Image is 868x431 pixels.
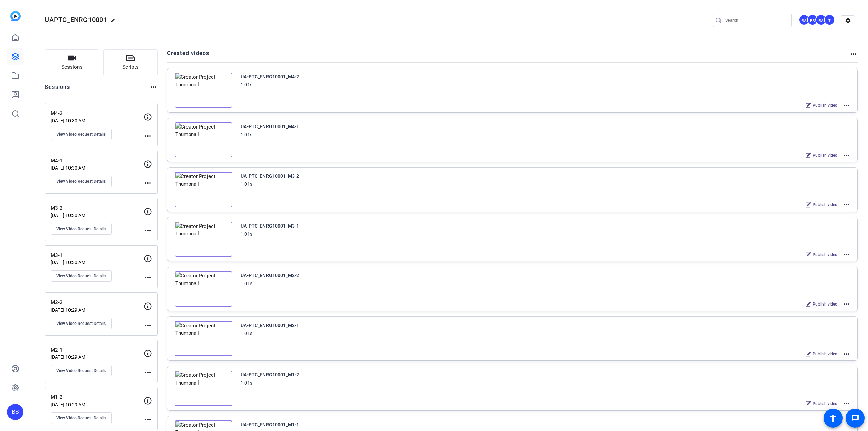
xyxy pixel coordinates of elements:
[150,83,158,91] mat-icon: more_horiz
[175,172,232,207] img: Creator Project Thumbnail
[175,321,232,356] img: Creator Project Thumbnail
[175,271,232,307] img: Creator Project Thumbnail
[241,172,299,180] div: UA-PTC_ENRG10001_M3-2
[51,260,144,265] p: [DATE] 10:30 AM
[824,14,836,26] ngx-avatar: Tim Marietta
[51,346,144,354] p: M2-1
[56,179,106,184] span: View Video Request Details
[842,151,850,159] mat-icon: more_horiz
[842,399,850,408] mat-icon: more_horiz
[241,420,299,429] div: UA-PTC_ENRG10001_M1-1
[241,230,252,238] div: 1:01s
[167,49,850,62] h2: Created videos
[144,368,152,376] mat-icon: more_horiz
[241,73,299,81] div: UA-PTC_ENRG10001_M4-2
[51,393,144,401] p: M1-2
[813,153,837,158] span: Publish video
[798,14,810,25] div: BS
[175,222,232,257] img: Creator Project Thumbnail
[7,404,23,420] div: BS
[144,321,152,329] mat-icon: more_horiz
[111,18,119,26] mat-icon: edit
[175,122,232,158] img: Creator Project Thumbnail
[51,307,144,313] p: [DATE] 10:29 AM
[56,415,106,421] span: View Video Request Details
[851,414,859,422] mat-icon: message
[56,321,106,326] span: View Video Request Details
[51,213,144,218] p: [DATE] 10:30 AM
[56,132,106,137] span: View Video Request Details
[175,73,232,108] img: Creator Project Thumbnail
[241,180,252,188] div: 1:01s
[842,101,850,110] mat-icon: more_horiz
[45,49,99,76] button: Sessions
[61,63,83,71] span: Sessions
[842,350,850,358] mat-icon: more_horiz
[815,14,827,26] ngx-avatar: Brandon Simmons
[144,179,152,187] mat-icon: more_horiz
[842,201,850,209] mat-icon: more_horiz
[51,118,144,123] p: [DATE] 10:30 AM
[241,131,252,139] div: 1:01s
[51,365,112,376] button: View Video Request Details
[10,11,21,21] img: blue-gradient.svg
[51,402,144,407] p: [DATE] 10:29 AM
[103,49,158,76] button: Scripts
[56,368,106,373] span: View Video Request Details
[241,371,299,379] div: UA-PTC_ENRG10001_M1-2
[813,103,837,108] span: Publish video
[241,279,252,288] div: 1:01s
[51,252,144,259] p: M3-1
[807,14,818,25] div: BS
[51,176,112,187] button: View Video Request Details
[51,318,112,329] button: View Video Request Details
[144,274,152,282] mat-icon: more_horiz
[241,271,299,279] div: UA-PTC_ENRG10001_M2-2
[56,273,106,279] span: View Video Request Details
[144,227,152,235] mat-icon: more_horiz
[51,165,144,171] p: [DATE] 10:30 AM
[45,16,107,24] span: UAPTC_ENRG10001
[842,300,850,308] mat-icon: more_horiz
[45,83,70,96] h2: Sessions
[842,251,850,259] mat-icon: more_horiz
[813,351,837,357] span: Publish video
[807,14,819,26] ngx-avatar: Brian Sly
[824,14,835,25] div: T
[144,132,152,140] mat-icon: more_horiz
[241,81,252,89] div: 1:01s
[51,354,144,360] p: [DATE] 10:29 AM
[815,14,827,25] div: BS
[175,371,232,406] img: Creator Project Thumbnail
[241,379,252,387] div: 1:01s
[51,129,112,140] button: View Video Request Details
[122,63,139,71] span: Scripts
[850,50,858,58] mat-icon: more_horiz
[51,110,144,117] p: M4-2
[51,412,112,424] button: View Video Request Details
[51,204,144,212] p: M3-2
[798,14,810,26] ngx-avatar: Bradley Spinsby
[241,222,299,230] div: UA-PTC_ENRG10001_M3-1
[51,270,112,282] button: View Video Request Details
[144,416,152,424] mat-icon: more_horiz
[51,157,144,165] p: M4-1
[241,321,299,329] div: UA-PTC_ENRG10001_M2-1
[725,16,786,24] input: Search
[56,226,106,232] span: View Video Request Details
[813,202,837,208] span: Publish video
[51,223,112,235] button: View Video Request Details
[813,301,837,307] span: Publish video
[813,252,837,257] span: Publish video
[241,122,299,131] div: UA-PTC_ENRG10001_M4-1
[841,16,855,26] mat-icon: settings
[241,329,252,337] div: 1:01s
[813,401,837,406] span: Publish video
[829,414,837,422] mat-icon: accessibility
[51,299,144,307] p: M2-2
